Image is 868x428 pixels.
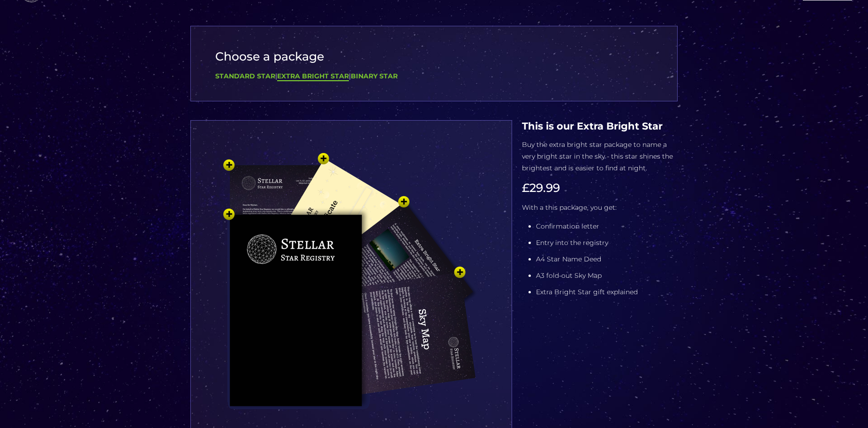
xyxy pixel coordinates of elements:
[215,50,653,63] h3: Choose a package
[277,72,349,81] a: Extra Bright Star
[529,181,560,195] span: 29.99
[522,202,678,214] p: With a this package, you get:
[536,221,678,232] li: Confirmation letter
[522,120,678,132] h4: This is our Extra Bright Star
[536,270,678,282] li: A3 fold-out Sky Map
[536,286,678,298] li: Extra Bright Star gift explained
[536,253,678,265] li: A4 Star Name Deed
[215,72,275,80] a: Standard Star
[536,237,678,249] li: Entry into the registry
[277,72,349,80] b: Extra Bright Star
[522,181,678,195] h3: £
[215,70,653,82] div: | |
[522,139,678,174] p: Buy the extra bright star package to name a very bright star in the sky - this star shines the br...
[351,72,398,80] a: Binary Star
